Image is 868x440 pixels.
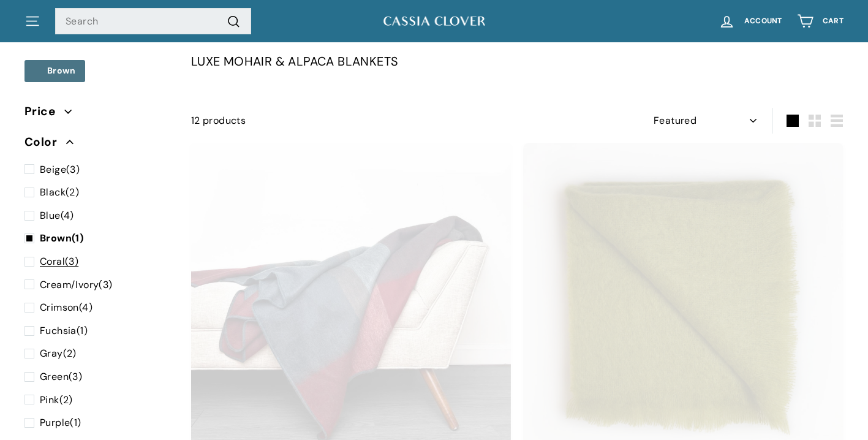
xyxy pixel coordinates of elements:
[40,300,92,316] span: (4)
[25,133,66,151] span: Color
[40,186,66,199] span: Black
[40,369,82,385] span: (3)
[40,254,78,270] span: (3)
[40,392,73,408] span: (2)
[55,8,251,35] input: Search
[711,3,790,39] a: Account
[40,278,99,291] span: Cream/Ivory
[40,301,79,314] span: Crimson
[40,209,61,222] span: Blue
[191,51,843,71] p: LUXE MOHAIR & ALPACA BLANKETS
[25,60,85,82] a: Brown
[191,113,518,129] div: 12 products
[40,163,66,176] span: Beige
[40,416,70,429] span: Purple
[40,230,83,246] span: (1)
[40,208,74,224] span: (4)
[40,277,113,293] span: (3)
[40,232,72,245] span: Brown
[40,255,65,268] span: Coral
[40,370,69,383] span: Green
[25,102,64,121] span: Price
[40,324,77,337] span: Fuchsia
[40,184,79,200] span: (2)
[40,162,80,178] span: (3)
[40,347,63,360] span: Gray
[25,130,172,161] button: Color
[40,393,59,406] span: Pink
[40,346,77,362] span: (2)
[25,99,172,130] button: Price
[790,3,851,39] a: Cart
[823,17,843,25] span: Cart
[40,323,88,339] span: (1)
[40,415,81,431] span: (1)
[744,17,782,25] span: Account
